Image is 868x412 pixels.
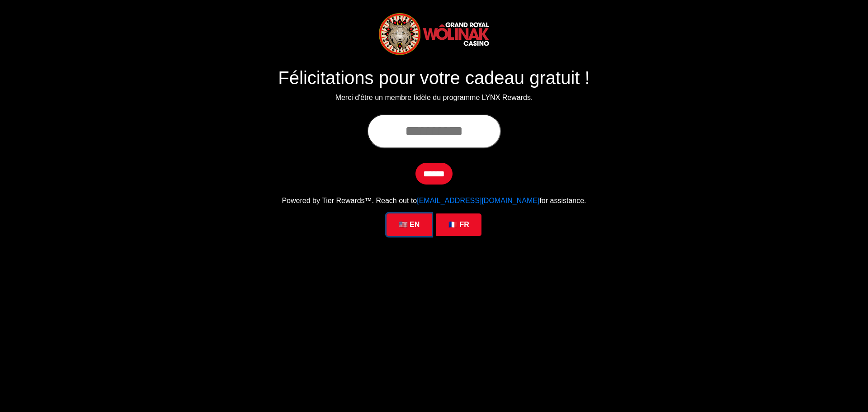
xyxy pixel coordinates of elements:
[183,67,685,89] h1: Félicitations pour votre cadeau gratuit !
[417,197,539,204] a: [EMAIL_ADDRESS][DOMAIN_NAME]
[183,92,685,103] p: Merci d'être un membre fidèle du programme LYNX Rewards.
[378,12,490,56] img: Logo
[282,197,586,204] span: Powered by Tier Rewards™. Reach out to for assistance.
[387,213,432,236] a: 🇺🇸 EN
[436,213,481,236] a: 🇫🇷 FR
[384,213,484,236] div: Language Selection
